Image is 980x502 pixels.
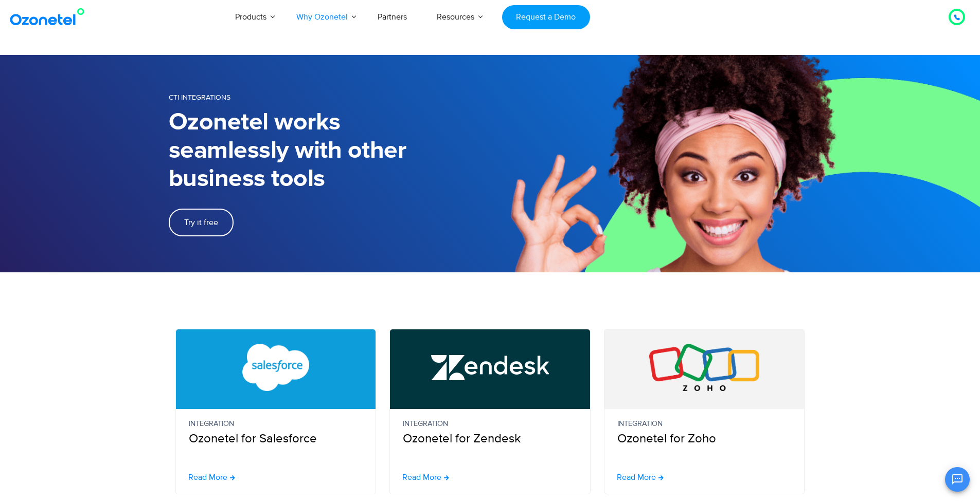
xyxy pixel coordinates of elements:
h1: Ozonetel works seamlessly with other business tools [169,108,490,193]
small: Integration [189,418,363,430]
p: Ozonetel for Zendesk [403,418,577,448]
span: Read More [402,473,441,481]
button: Open chat [945,467,970,492]
small: Integration [617,418,792,430]
span: Try it free [184,218,218,227]
span: Read More [617,473,656,481]
a: Try it free [169,209,234,236]
a: Read More [188,473,235,481]
span: CTI Integrations [169,93,230,102]
small: Integration [403,418,577,430]
img: Salesforce CTI Integration with Call Center Software [217,344,335,391]
a: Request a Demo [502,5,590,29]
p: Ozonetel for Zoho [617,418,792,448]
a: Read More [402,473,449,481]
img: Zendesk Call Center Integration [431,344,549,391]
p: Ozonetel for Salesforce [189,418,363,448]
a: Read More [617,473,664,481]
span: Read More [188,473,227,481]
